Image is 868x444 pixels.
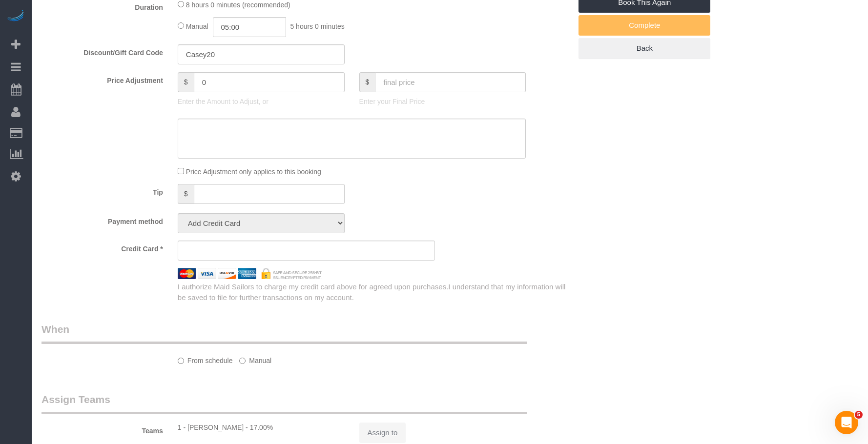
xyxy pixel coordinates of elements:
span: Manual [186,22,208,30]
input: final price [375,72,526,92]
span: 5 [855,411,863,419]
label: Teams [34,423,170,436]
label: Credit Card * [34,241,170,254]
span: Price Adjustment only applies to this booking [186,168,321,176]
p: Enter your Final Price [359,97,526,106]
span: 5 hours 0 minutes [290,22,344,30]
span: I understand that my information will be saved to file for further transactions on my account. [178,283,566,301]
img: Automaid Logo [6,10,25,23]
a: Back [579,38,710,59]
label: Manual [239,352,271,365]
div: I authorize Maid Sailors to charge my credit card above for agreed upon purchases. [170,282,579,303]
span: $ [178,72,194,92]
label: From schedule [178,352,233,365]
span: 8 hours 0 minutes (recommended) [186,1,290,9]
iframe: Intercom live chat [835,411,858,434]
label: Tip [34,184,170,197]
iframe: Secure card payment input frame [186,246,427,255]
legend: When [41,322,527,344]
legend: Assign Teams [41,392,527,414]
div: 1 - [PERSON_NAME] - 17.00% [178,423,345,432]
img: credit cards [170,268,329,280]
p: Enter the Amount to Adjust, or [178,97,345,106]
span: $ [178,184,194,204]
label: Discount/Gift Card Code [34,44,170,58]
span: $ [359,72,375,92]
input: From schedule [178,358,184,364]
input: Manual [239,358,246,364]
label: Price Adjustment [34,72,170,85]
label: Payment method [34,213,170,226]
